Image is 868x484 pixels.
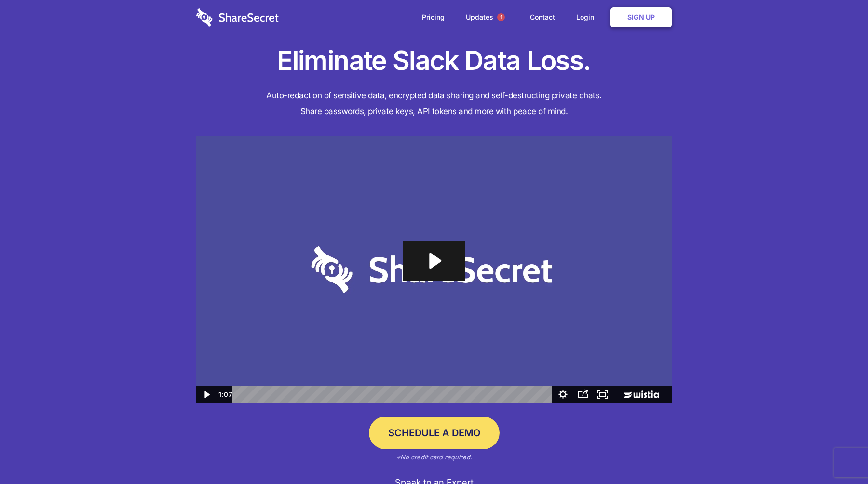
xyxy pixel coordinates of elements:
[497,13,505,21] span: 1
[820,436,856,472] iframe: Drift Widget Chat Controller
[196,88,672,120] h4: Auto-redaction of sensitive data, encrypted data sharing and self-destructing private chats. Shar...
[573,386,593,403] button: Open sharing menu
[369,417,500,449] a: Schedule a Demo
[239,386,548,403] div: Playbar
[396,453,472,461] em: *No credit card required.
[612,386,672,403] a: Wistia Logo -- Learn More
[196,136,672,403] img: Sharesecret
[196,386,216,403] button: Play Video
[196,8,279,27] img: logo-wordmark-white-trans-d4663122ce5f474addd5e946df7df03e33cb6a1c49d2221995e7729f52c070b2.svg
[412,2,454,32] a: Pricing
[567,2,609,32] a: Login
[403,241,465,281] button: Play Video: Sharesecret Slack Extension
[553,386,573,403] button: Show settings menu
[610,7,672,27] a: Sign Up
[520,2,565,32] a: Contact
[593,386,612,403] button: Fullscreen
[196,43,672,78] h1: Eliminate Slack Data Loss.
